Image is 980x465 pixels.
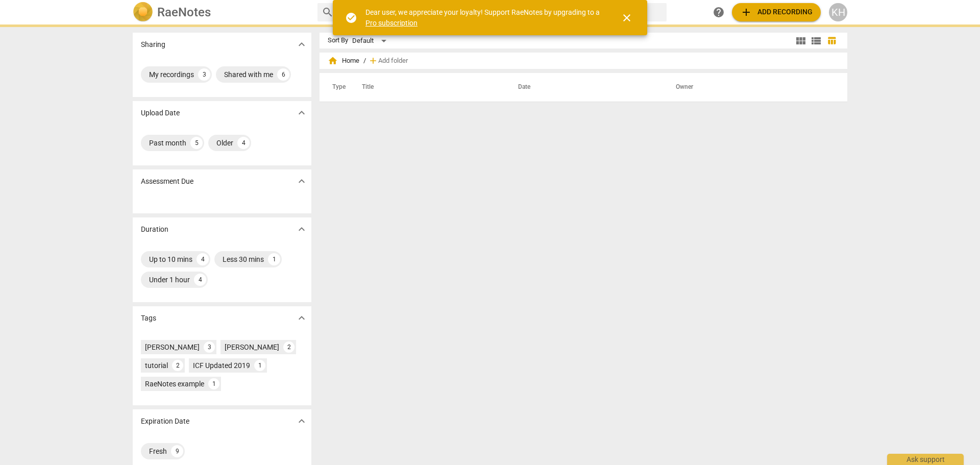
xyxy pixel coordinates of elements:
[141,224,168,235] p: Duration
[216,138,233,148] div: Older
[296,223,308,235] span: expand_more
[296,312,308,324] span: expand_more
[808,33,824,48] button: List view
[296,415,308,427] span: expand_more
[352,33,390,49] div: Default
[237,137,250,149] div: 4
[149,254,192,264] div: Up to 10 mins
[709,3,728,21] a: Help
[193,360,250,371] div: ICF Updated 2019
[190,137,203,149] div: 5
[149,275,190,285] div: Under 1 hour
[378,57,408,65] span: Add folder
[350,73,506,102] th: Title
[283,341,295,353] div: 2
[194,274,206,286] div: 4
[795,35,807,47] span: view_module
[887,454,964,465] div: Ask support
[225,342,279,352] div: [PERSON_NAME]
[296,175,308,187] span: expand_more
[827,36,837,45] span: table_chart
[268,253,280,265] div: 1
[824,33,839,48] button: Table view
[149,446,167,456] div: Fresh
[294,174,309,189] button: Show more
[294,222,309,237] button: Show more
[141,39,165,50] p: Sharing
[171,445,183,457] div: 9
[294,310,309,326] button: Show more
[713,6,725,18] span: help
[829,3,847,21] button: KH
[141,108,180,118] p: Upload Date
[328,56,338,66] span: home
[793,33,808,48] button: Tile view
[324,73,350,102] th: Type
[224,69,273,80] div: Shared with me
[296,38,308,51] span: expand_more
[277,68,289,81] div: 6
[740,6,752,18] span: add
[365,7,602,28] div: Dear user, we appreciate your loyalty! Support RaeNotes by upgrading to a
[133,2,309,22] a: LogoRaeNotes
[294,105,309,120] button: Show more
[621,12,633,24] span: close
[145,360,168,371] div: tutorial
[328,37,348,44] div: Sort By
[732,3,821,21] button: Upload
[145,342,200,352] div: [PERSON_NAME]
[141,176,193,187] p: Assessment Due
[172,360,183,371] div: 2
[296,107,308,119] span: expand_more
[198,68,210,81] div: 3
[141,416,189,427] p: Expiration Date
[141,313,156,324] p: Tags
[254,360,265,371] div: 1
[615,6,639,30] button: Close
[197,253,209,265] div: 4
[208,378,219,389] div: 1
[145,379,204,389] div: RaeNotes example
[328,56,359,66] span: Home
[363,57,366,65] span: /
[810,35,822,47] span: view_list
[345,12,357,24] span: check_circle
[365,19,418,27] a: Pro subscription
[740,6,813,18] span: Add recording
[664,73,837,102] th: Owner
[133,2,153,22] img: Logo
[368,56,378,66] span: add
[149,138,186,148] div: Past month
[294,413,309,429] button: Show more
[506,73,664,102] th: Date
[294,37,309,52] button: Show more
[204,341,215,353] div: 3
[322,6,334,18] span: search
[157,5,211,19] h2: RaeNotes
[223,254,264,264] div: Less 30 mins
[149,69,194,80] div: My recordings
